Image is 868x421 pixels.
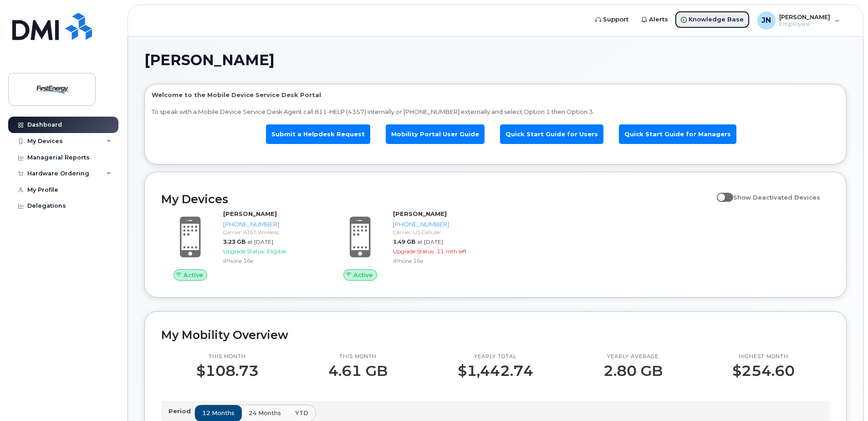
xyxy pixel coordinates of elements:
[161,328,830,342] h2: My Mobility Overview
[458,353,533,360] p: Yearly total
[603,363,663,379] p: 2.80 GB
[223,228,317,236] div: Carrier: AT&T Wireless
[328,353,388,360] p: This month
[223,257,317,265] div: iPhone 16e
[619,124,736,144] a: Quick Start Guide for Managers
[152,91,839,99] p: Welcome to the Mobile Device Service Desk Portal
[168,407,194,416] p: Period
[393,238,415,245] span: 1.49 GB
[223,248,265,255] span: Upgrade Status:
[500,124,603,144] a: Quick Start Guide for Users
[717,189,724,196] input: Show Deactivated Devices
[417,238,443,245] span: at [DATE]
[353,271,373,279] span: Active
[437,248,467,255] span: 11 mth left
[295,409,308,417] span: YTD
[328,363,388,379] p: 4.61 GB
[267,248,286,255] span: Eligible
[393,210,447,217] strong: [PERSON_NAME]
[223,210,277,217] strong: [PERSON_NAME]
[386,124,485,144] a: Mobility Portal User Guide
[393,220,486,229] div: [PHONE_NUMBER]
[393,228,486,236] div: Carrier: US Cellular
[152,108,839,116] p: To speak with a Mobile Device Service Desk Agent call 811-HELP (4357) internally or [PHONE_NUMBER...
[184,271,203,279] span: Active
[266,124,370,144] a: Submit a Helpdesk Request
[331,210,490,281] a: Active[PERSON_NAME][PHONE_NUMBER]Carrier: US Cellular1.49 GBat [DATE]Upgrade Status:11 mth leftiP...
[196,353,259,360] p: This month
[828,381,861,414] iframe: Messenger Launcher
[732,353,795,360] p: Highest month
[161,210,320,281] a: Active[PERSON_NAME][PHONE_NUMBER]Carrier: AT&T Wireless3.23 GBat [DATE]Upgrade Status:EligibleiPh...
[223,220,317,229] div: [PHONE_NUMBER]
[247,238,273,245] span: at [DATE]
[458,363,533,379] p: $1,442.74
[144,53,275,67] span: [PERSON_NAME]
[223,238,245,245] span: 3.23 GB
[603,353,663,360] p: Yearly average
[732,363,795,379] p: $254.60
[161,192,712,206] h2: My Devices
[733,194,820,201] span: Show Deactivated Devices
[196,363,259,379] p: $108.73
[249,409,281,417] span: 24 months
[393,257,486,265] div: iPhone 16e
[393,248,435,255] span: Upgrade Status:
